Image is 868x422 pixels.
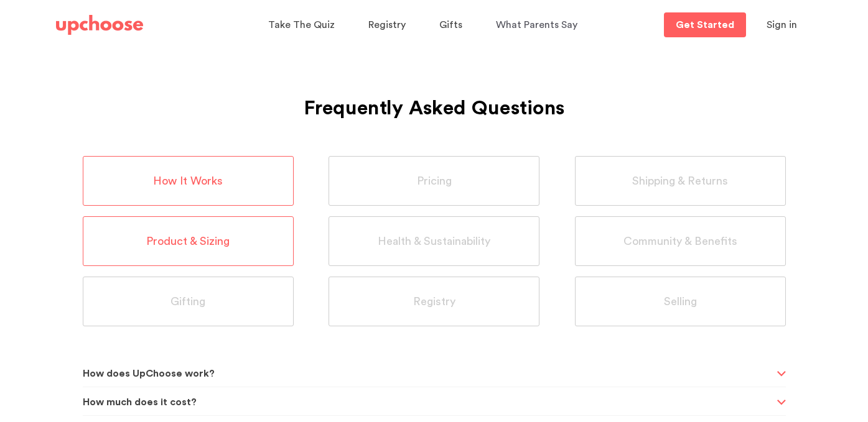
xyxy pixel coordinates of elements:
[368,13,409,37] a: Registry
[153,174,223,188] span: How It Works
[664,295,697,309] span: Selling
[170,295,205,309] span: Gifting
[439,20,462,30] span: Gifts
[83,387,773,418] span: How much does it cost?
[413,295,455,309] span: Registry
[676,20,734,30] p: Get Started
[268,20,335,30] span: Take The Quiz
[368,20,406,30] span: Registry
[496,13,581,37] a: What Parents Say
[751,12,813,37] button: Sign in
[146,234,230,249] span: Product & Sizing
[439,13,466,37] a: Gifts
[83,359,773,389] span: How does UpChoose work?
[496,20,577,30] span: What Parents Say
[83,66,786,124] h1: Frequently Asked Questions
[417,174,452,188] span: Pricing
[56,12,143,38] a: UpChoose
[56,15,143,35] img: UpChoose
[767,20,797,30] span: Sign in
[268,13,338,37] a: Take The Quiz
[378,234,490,249] span: Health & Sustainability
[632,174,728,188] span: Shipping & Returns
[664,12,746,37] a: Get Started
[623,234,737,249] span: Community & Benefits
